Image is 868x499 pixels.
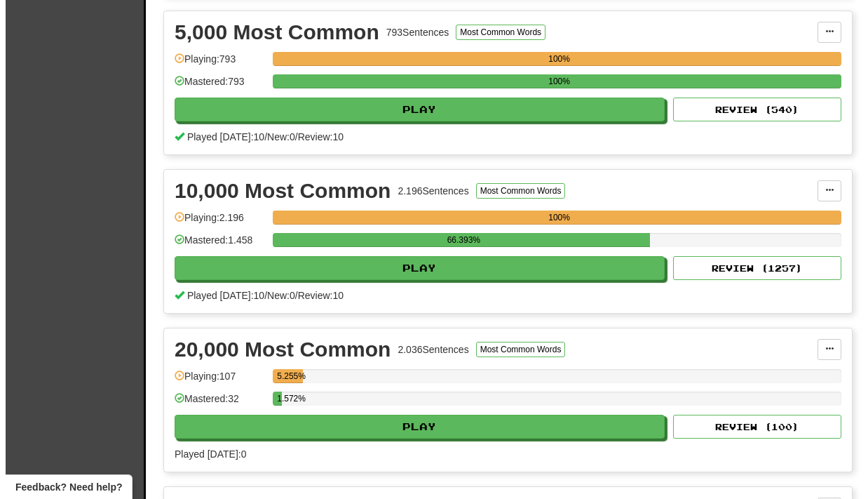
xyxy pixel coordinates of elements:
div: 5.255% [271,369,297,383]
button: Review (1257) [667,256,836,280]
span: Played [DATE]: 0 [169,448,240,460]
div: 2.036 Sentences [392,342,463,357]
span: / [290,290,292,301]
span: New: 0 [262,131,290,142]
button: Most Common Words [470,342,560,357]
button: Play [169,98,659,121]
span: / [290,131,292,142]
div: Playing: 793 [169,52,260,75]
div: 10,000 Most Common [169,180,385,201]
span: / [259,131,262,142]
button: Most Common Words [450,25,540,40]
div: Playing: 2.196 [169,211,260,234]
div: 793 Sentences [381,25,444,39]
div: Mastered: 32 [169,392,260,415]
span: Open feedback widget [10,480,116,494]
span: New: 0 [262,290,290,301]
div: 1.572% [271,392,276,406]
div: 66.393% [271,233,644,247]
div: Playing: 107 [169,369,260,392]
span: Review: 10 [292,131,338,142]
button: Play [169,256,659,280]
button: Most Common Words [470,183,560,199]
button: Review (100) [667,415,836,439]
div: 5,000 Most Common [169,22,374,43]
span: Played [DATE]: 10 [182,290,259,301]
span: / [259,290,262,301]
div: 100% [271,74,836,88]
div: 20,000 Most Common [169,339,385,360]
button: Play [169,415,659,439]
span: Played [DATE]: 10 [182,131,259,142]
div: 100% [271,211,836,225]
div: 2.196 Sentences [392,184,463,198]
button: Review (540) [667,98,836,121]
div: 100% [271,52,836,66]
span: Review: 10 [292,290,338,301]
div: Mastered: 793 [169,74,260,98]
div: Mastered: 1.458 [169,233,260,256]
